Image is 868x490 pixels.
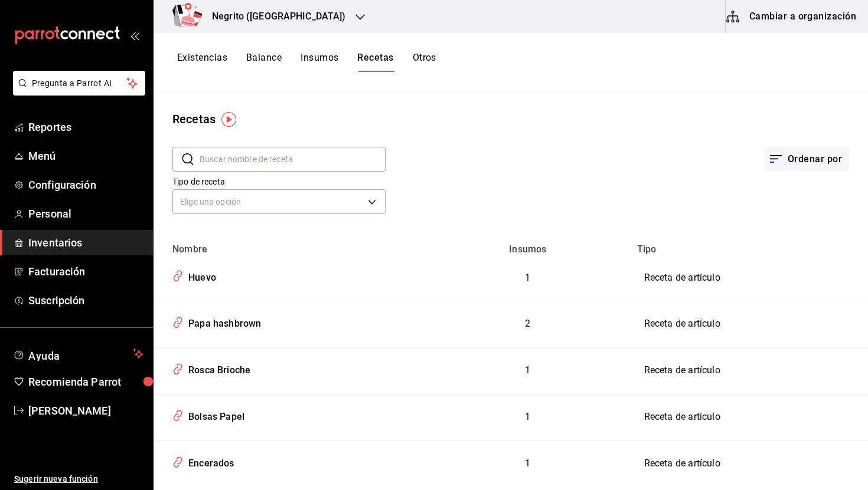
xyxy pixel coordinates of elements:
button: Balance [246,52,282,72]
label: Tipo de receta [172,177,386,186]
span: Configuración [28,177,143,193]
td: Receta de artículo [630,394,868,440]
div: Huevo [184,267,216,285]
button: open_drawer_menu [130,31,139,40]
button: Ordenar por [764,147,849,172]
input: Buscar nombre de receta [200,147,386,171]
button: Recetas [357,52,393,72]
span: Pregunta a Parrot AI [32,77,127,90]
span: Menú [28,148,143,164]
td: Receta de artículo [630,301,868,347]
a: Pregunta a Parrot AI [8,85,145,98]
button: Existencias [177,52,227,72]
span: [PERSON_NAME] [28,403,143,419]
span: Sugerir nueva función [14,473,143,485]
span: 1 [525,411,530,422]
span: Personal [28,206,143,222]
span: Inventarios [28,235,143,251]
td: Receta de artículo [630,255,868,301]
button: Insumos [301,52,338,72]
img: Tooltip marker [221,112,236,127]
div: Bolsas Papel [184,406,244,424]
div: Recetas [172,110,216,128]
span: Ayuda [28,347,128,361]
span: 1 [525,458,530,469]
h3: Negrito ([GEOGRAPHIC_DATA]) [203,9,346,24]
div: Elige una opción [172,189,386,214]
div: navigation tabs [177,52,436,72]
span: 1 [525,272,530,283]
span: Reportes [28,119,143,135]
div: Rosca Brioche [184,359,250,377]
button: Pregunta a Parrot AI [13,71,145,96]
span: 2 [525,318,530,329]
div: Papa hashbrown [184,313,261,331]
span: Suscripción [28,292,143,308]
span: Recomienda Parrot [28,374,143,390]
div: Encerados [184,452,234,471]
th: Nombre [154,236,426,255]
td: Receta de artículo [630,347,868,394]
span: Facturación [28,264,143,279]
th: Tipo [630,236,868,255]
span: 1 [525,364,530,376]
th: Insumos [426,236,630,255]
td: Receta de artículo [630,440,868,487]
button: Otros [413,52,436,72]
